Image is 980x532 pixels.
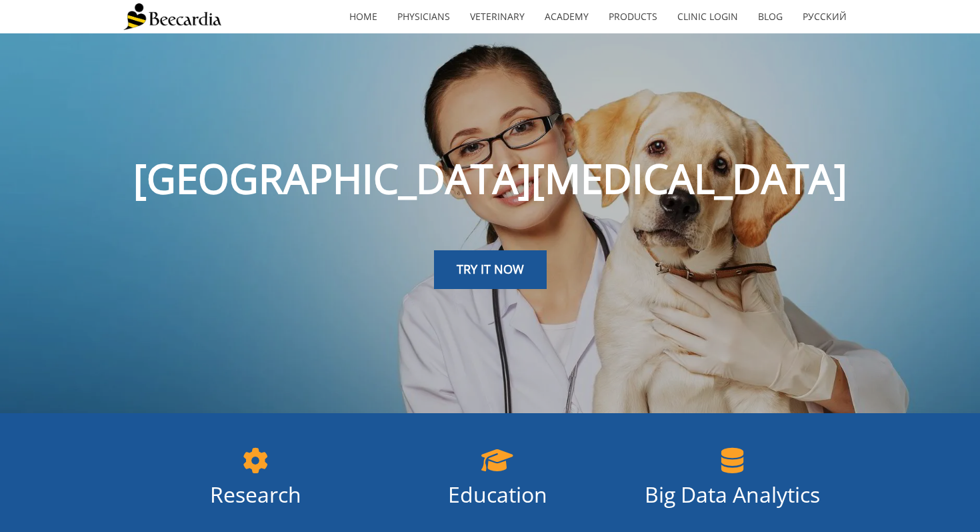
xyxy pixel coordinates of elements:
[387,1,460,32] a: Physicians
[133,151,847,206] span: [GEOGRAPHIC_DATA][MEDICAL_DATA]
[457,261,524,277] span: TRY IT NOW
[748,1,793,32] a: Blog
[448,480,547,509] span: Education
[123,3,221,30] img: Beecardia
[460,1,535,32] a: Veterinary
[599,1,667,32] a: Products
[793,1,857,32] a: Русский
[667,1,748,32] a: Clinic Login
[210,480,301,509] span: Research
[434,250,547,289] a: TRY IT NOW
[645,480,820,509] span: Big Data Analytics
[535,1,599,32] a: Academy
[339,1,387,32] a: home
